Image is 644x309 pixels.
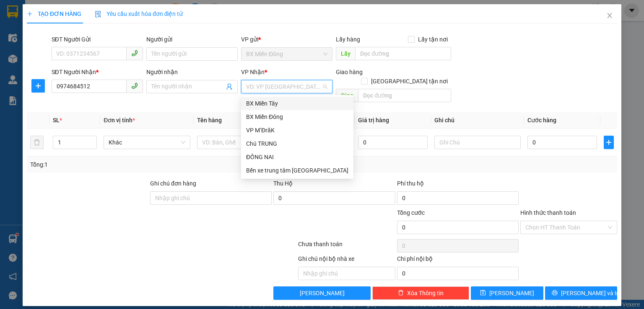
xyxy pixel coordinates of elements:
div: ĐỒNG NAI [241,150,353,164]
span: TẠO ĐƠN HÀNG [27,10,81,17]
input: Ghi chú đơn hàng [150,191,272,205]
span: Yêu cầu xuất hóa đơn điện tử [95,10,183,17]
span: phone [131,82,138,89]
input: Nhập ghi chú [298,267,395,280]
label: Hình thức thanh toán [520,209,576,216]
div: Người gửi [146,35,238,44]
span: Xóa Thông tin [407,288,444,298]
span: phone [131,50,138,57]
span: Thu Hộ [273,180,293,187]
div: VP M’ĐrăK [246,126,348,135]
input: 0 [358,136,428,149]
span: [PERSON_NAME] [489,288,534,298]
button: plus [31,79,45,93]
span: save [480,290,486,296]
div: VP M’ĐrăK [241,124,353,137]
span: Tổng cước [397,209,425,216]
span: Giá trị hàng [358,117,389,124]
span: plus [604,139,613,146]
span: Lấy hàng [336,36,360,43]
th: Ghi chú [431,112,524,129]
div: Người nhận [146,67,238,77]
button: printer[PERSON_NAME] và In [545,286,618,300]
input: Dọc đường [358,89,451,102]
div: Chưa thanh toán [297,239,396,254]
span: BX Miền Đông [246,48,327,60]
div: Ghi chú nội bộ nhà xe [298,254,395,267]
button: Close [598,4,621,28]
div: Tổng: 1 [30,160,249,169]
button: plus [604,136,614,149]
button: save[PERSON_NAME] [471,286,543,300]
span: delete [398,290,404,296]
span: user-add [226,83,233,90]
b: Thôn 3, Xã [GEOGRAPHIC_DATA], [GEOGRAPHIC_DATA] [58,56,110,99]
span: Lấy tận nơi [415,35,451,44]
label: Ghi chú đơn hàng [150,180,196,187]
div: Phí thu hộ [397,179,519,191]
span: plus [32,82,44,89]
img: icon [95,11,101,18]
span: Đơn vị tính [104,117,135,124]
span: VP Nhận [241,69,265,75]
span: Lấy [336,47,355,60]
b: Ki-ót C02, Dãy 7, BX Miền Đông, 292 Đinh Bộ Lĩnh, [GEOGRAPHIC_DATA] [4,56,56,99]
span: Giao [336,89,358,102]
button: [PERSON_NAME] [273,286,370,300]
div: SĐT Người Gửi [52,35,143,44]
span: [GEOGRAPHIC_DATA] tận nơi [368,77,451,86]
div: BX Miền Đông [246,112,348,121]
img: logo.jpg [4,4,34,33]
span: environment [4,56,10,62]
li: VP BX Miền Đông [4,45,58,54]
input: Ghi Chú [434,136,521,149]
span: environment [58,56,64,62]
span: [PERSON_NAME] [300,288,345,298]
div: BX Miền Tây [241,97,353,110]
div: SĐT Người Nhận [52,67,143,77]
span: [PERSON_NAME] và In [561,288,620,298]
div: VP gửi [241,35,332,44]
div: Chi phí nội bộ [397,254,519,267]
span: printer [552,290,558,296]
div: ĐỒNG NAI [246,152,348,162]
span: Giao hàng [336,69,363,75]
span: Khác [109,136,185,149]
span: Tên hàng [197,117,222,124]
span: plus [27,11,33,17]
div: Chú TRUNG [241,137,353,150]
li: Nhà xe [PERSON_NAME] [4,4,122,36]
input: VD: Bàn, Ghế [197,136,283,149]
div: BX Miền Đông [241,110,353,124]
div: Bến xe trung tâm [GEOGRAPHIC_DATA] [246,166,348,175]
div: Bến xe trung tâm Đà Nẵng [241,164,353,177]
button: delete [30,136,44,149]
div: Chú TRUNG [246,139,348,148]
div: BX Miền Tây [246,99,348,108]
button: deleteXóa Thông tin [372,286,469,300]
span: Cước hàng [527,117,556,124]
span: close [606,12,613,19]
input: Dọc đường [355,47,451,60]
li: VP VP M’ĐrăK [58,45,112,54]
span: SL [53,117,60,124]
